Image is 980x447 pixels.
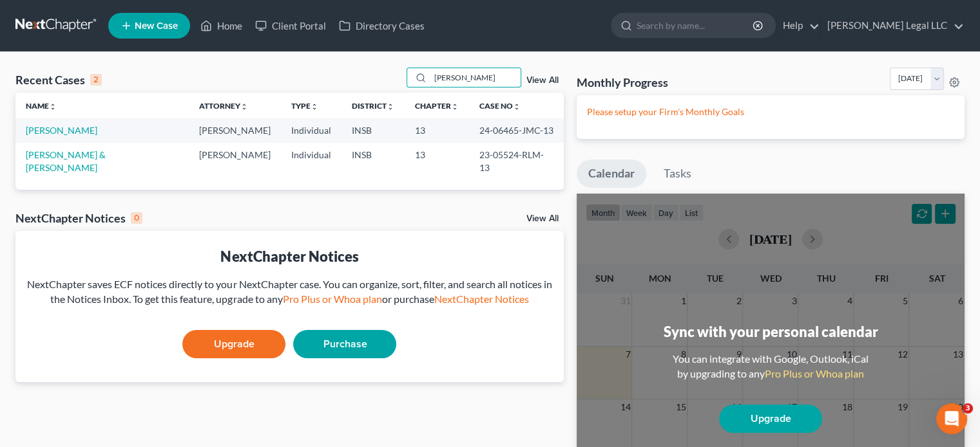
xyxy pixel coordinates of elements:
div: 0 [131,212,142,224]
td: 13 [405,118,469,142]
td: Individual [281,143,341,179]
a: Home [194,14,249,37]
input: Search by name... [637,14,754,37]
i: unfold_more [240,103,248,111]
span: New Case [135,21,178,31]
a: NextChapter Notices [434,293,528,305]
a: Upgrade [719,405,822,433]
i: unfold_more [451,103,459,111]
i: unfold_more [513,103,521,111]
a: [PERSON_NAME] Legal LLC [821,14,964,37]
a: Typeunfold_more [291,101,318,111]
a: Chapterunfold_more [415,101,459,111]
a: Help [776,14,820,37]
td: [PERSON_NAME] [189,118,281,142]
a: Tasks [652,160,703,188]
div: NextChapter Notices [15,210,142,226]
div: Sync with your personal calendar [663,322,878,342]
a: Directory Cases [332,14,431,37]
a: Districtunfold_more [352,101,394,111]
a: Case Nounfold_more [479,101,521,111]
a: Upgrade [182,330,285,358]
div: You can integrate with Google, Outlook, iCal by upgrading to any [668,352,874,381]
td: 24-06465-JMC-13 [469,118,564,142]
i: unfold_more [387,103,394,111]
h3: Monthly Progress [577,75,668,90]
p: Please setup your Firm's Monthly Goals [587,105,954,118]
span: 3 [963,403,973,414]
td: 23-05524-RLM-13 [469,143,564,179]
iframe: Intercom live chat [936,403,967,434]
a: [PERSON_NAME] & [PERSON_NAME] [26,149,106,173]
a: View All [526,214,559,223]
a: [PERSON_NAME] [26,125,97,136]
td: INSB [341,143,405,179]
td: Individual [281,118,341,142]
a: Pro Plus or Whoa plan [282,293,381,305]
a: Client Portal [249,14,332,37]
td: [PERSON_NAME] [189,143,281,179]
td: INSB [341,118,405,142]
a: Nameunfold_more [26,101,57,111]
div: Recent Cases [15,72,102,87]
div: NextChapter saves ECF notices directly to your NextChapter case. You can organize, sort, filter, ... [26,277,553,307]
i: unfold_more [49,103,57,111]
a: View All [526,76,559,85]
a: Purchase [293,330,396,358]
input: Search by name... [430,68,521,87]
div: 2 [90,74,102,86]
div: NextChapter Notices [26,246,553,266]
a: Attorneyunfold_more [199,101,248,111]
td: 13 [405,143,469,179]
a: Calendar [577,160,646,188]
i: unfold_more [311,103,318,111]
a: Pro Plus or Whoa plan [765,367,864,379]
